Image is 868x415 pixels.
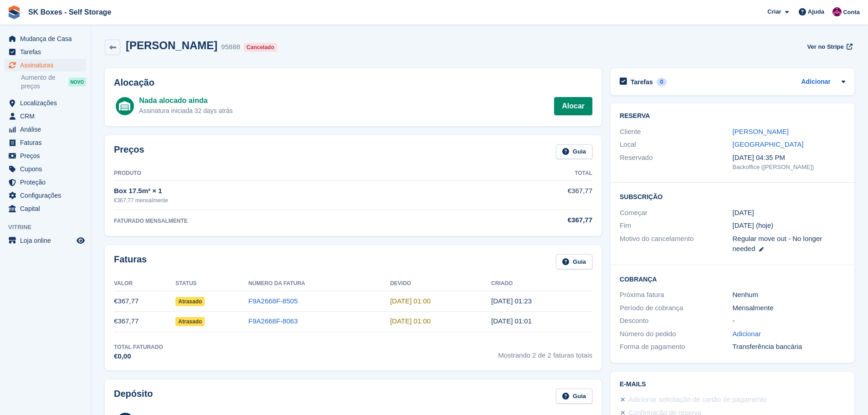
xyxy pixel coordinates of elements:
[491,277,592,291] th: Criado
[68,77,86,87] div: NOVO
[114,77,592,88] h2: Alocação
[628,395,767,405] div: Adicionar solicitação de cartão de pagamento
[139,95,232,106] div: Nada alocado ainda
[620,274,845,283] h2: Cobrança
[620,381,845,388] h2: E-mails
[733,221,774,229] span: [DATE] (hoje)
[472,181,592,210] td: €367,77
[620,234,732,254] div: Motivo do cancelamento
[843,8,860,17] span: Conta
[733,329,761,339] a: Adicionar
[20,46,75,58] span: Tarefas
[390,317,431,325] time: 2025-08-02 00:00:00 UTC
[20,110,75,123] span: CRM
[472,166,592,181] th: Total
[20,123,75,136] span: Análise
[248,297,298,305] a: F9A2668F-8505
[733,303,845,313] div: Mensalmente
[7,5,21,19] img: stora-icon-8386f47178a22dfd0bd8f6a31ec36ba5ce8667c1dd55bd0f319d3a0aa187defe.svg
[804,39,854,54] a: Ver no Stripe
[620,192,845,201] h2: Subscrição
[472,215,592,225] div: €367,77
[620,153,732,172] div: Reservado
[807,42,844,51] span: Ver no Stripe
[620,303,732,313] div: Período de cobrança
[620,139,732,150] div: Local
[114,277,175,291] th: Valor
[620,220,732,231] div: Fim
[733,290,845,300] div: Nenhum
[733,128,789,135] a: [PERSON_NAME]
[175,297,205,306] span: Atrasado
[657,78,667,86] div: 0
[554,97,592,115] a: Alocar
[390,297,431,305] time: 2025-09-02 00:00:00 UTC
[620,316,732,326] div: Desconto
[733,208,754,218] time: 2025-08-01 00:00:00 UTC
[620,329,732,339] div: Número do pedido
[620,208,732,218] div: Começar
[114,196,472,205] div: €367,77 mensalmente
[20,136,75,149] span: Faturas
[75,235,86,246] a: Loja de pré-visualização
[491,297,532,305] time: 2025-09-01 00:23:15 UTC
[5,176,86,189] a: menu
[114,389,153,404] h2: Depósito
[498,343,592,362] span: Mostrando 2 de 2 faturas totais
[20,149,75,162] span: Preços
[114,217,472,225] div: FATURADO MENSALMENTE
[733,235,822,253] span: Regular move out - No longer needed
[21,73,86,91] a: Aumento de preços NOVO
[491,317,532,325] time: 2025-08-01 00:01:17 UTC
[5,110,86,123] a: menu
[114,291,175,312] td: €367,77
[5,234,86,247] a: menu
[20,176,75,189] span: Proteção
[20,32,75,45] span: Mudança de Casa
[175,317,205,326] span: Atrasado
[139,106,232,116] div: Assinatura iniciada 32 days atrás
[733,163,845,172] div: Backoffice ([PERSON_NAME])
[114,311,175,332] td: €367,77
[620,113,845,120] h2: Reserva
[801,77,831,87] a: Adicionar
[20,163,75,175] span: Cupons
[25,5,115,20] a: SK Boxes - Self Storage
[733,316,845,326] div: -
[5,149,86,162] a: menu
[5,32,86,45] a: menu
[733,140,804,148] a: [GEOGRAPHIC_DATA]
[5,163,86,175] a: menu
[126,39,217,51] h2: [PERSON_NAME]
[20,97,75,109] span: Localizações
[390,277,491,291] th: Devido
[114,351,163,362] div: €0,00
[114,254,147,269] h2: Faturas
[20,59,75,72] span: Assinaturas
[556,254,592,269] a: Guia
[114,343,163,351] div: Total faturado
[8,223,91,232] span: Vitrine
[248,277,390,291] th: Número da fatura
[733,153,845,163] div: [DATE] 04:35 PM
[631,78,653,86] h2: Tarefas
[5,97,86,109] a: menu
[20,202,75,215] span: Capital
[21,73,68,91] span: Aumento de preços
[620,342,732,352] div: Forma de pagamento
[556,389,592,404] a: Guia
[20,189,75,202] span: Configurações
[114,186,472,196] div: Box 17.5m² × 1
[620,290,732,300] div: Próxima fatura
[20,234,75,247] span: Loja online
[221,42,240,52] div: 95888
[244,43,277,52] div: Cancelado
[767,7,781,16] span: Criar
[5,136,86,149] a: menu
[114,166,472,181] th: Produto
[733,342,845,352] div: Transferência bancária
[175,277,248,291] th: Status
[620,127,732,137] div: Cliente
[5,123,86,136] a: menu
[5,189,86,202] a: menu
